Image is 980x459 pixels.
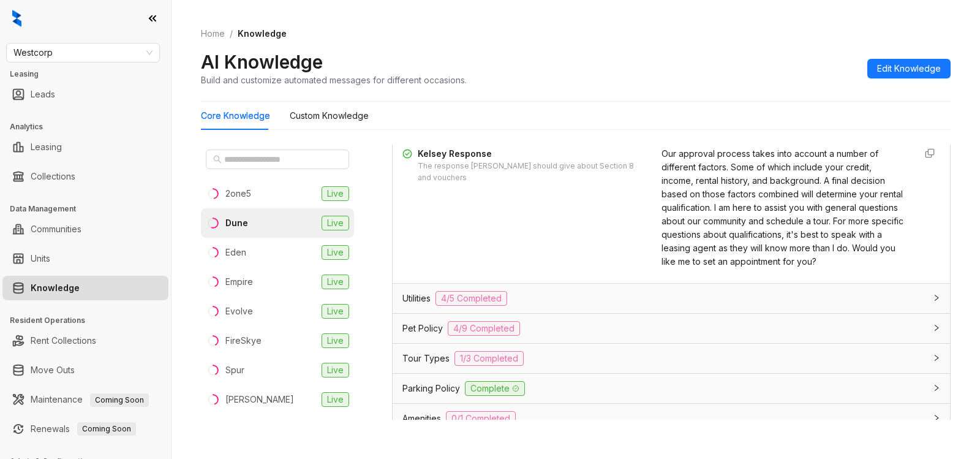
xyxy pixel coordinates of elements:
[225,187,251,200] div: 2one5
[2,246,168,271] li: Units
[13,44,153,62] span: Westcorp
[2,164,168,189] li: Collections
[2,328,168,353] li: Rent Collections
[225,334,262,347] div: FireSkye
[225,363,244,377] div: Spur
[877,62,941,75] span: Edit Knowledge
[402,382,460,395] span: Parking Policy
[661,148,903,267] span: Our approval process takes into account a number of different factors. Some of which include your...
[322,216,349,230] span: Live
[933,324,940,332] span: collapsed
[31,358,75,382] a: Move Outs
[31,217,81,241] a: Communities
[225,216,248,230] div: Dune
[201,109,270,123] div: Core Knowledge
[10,203,171,214] h3: Data Management
[2,276,168,300] li: Knowledge
[322,186,349,201] span: Live
[933,354,940,362] span: collapsed
[31,82,55,107] a: Leads
[198,27,227,40] a: Home
[31,276,80,300] a: Knowledge
[393,374,950,403] div: Parking PolicyComplete
[213,155,222,164] span: search
[393,284,950,313] div: Utilities4/5 Completed
[322,392,349,407] span: Live
[393,404,950,433] div: Amenities0/1 Completed
[454,351,524,366] span: 1/3 Completed
[230,27,233,40] li: /
[322,333,349,348] span: Live
[77,422,136,436] span: Coming Soon
[402,292,431,305] span: Utilities
[867,59,951,78] button: Edit Knowledge
[10,121,171,132] h3: Analytics
[31,246,50,271] a: Units
[402,322,443,335] span: Pet Policy
[2,358,168,382] li: Move Outs
[933,414,940,422] span: collapsed
[322,275,349,289] span: Live
[238,28,287,39] span: Knowledge
[2,217,168,241] li: Communities
[31,417,136,441] a: RenewalsComing Soon
[90,393,149,407] span: Coming Soon
[12,10,21,27] img: logo
[418,147,647,161] div: Kelsey Response
[402,352,450,365] span: Tour Types
[10,315,171,326] h3: Resident Operations
[201,50,323,74] h2: AI Knowledge
[322,245,349,260] span: Live
[31,135,62,159] a: Leasing
[933,294,940,302] span: collapsed
[2,387,168,412] li: Maintenance
[418,161,647,184] div: The response [PERSON_NAME] should give about Section 8 and vouchers
[31,328,96,353] a: Rent Collections
[2,82,168,107] li: Leads
[393,344,950,373] div: Tour Types1/3 Completed
[322,304,349,319] span: Live
[225,246,246,259] div: Eden
[2,417,168,441] li: Renewals
[448,321,520,336] span: 4/9 Completed
[393,314,950,343] div: Pet Policy4/9 Completed
[2,135,168,159] li: Leasing
[446,411,516,426] span: 0/1 Completed
[201,74,467,86] div: Build and customize automated messages for different occasions.
[465,381,525,396] span: Complete
[225,275,253,289] div: Empire
[290,109,369,123] div: Custom Knowledge
[225,393,294,406] div: [PERSON_NAME]
[322,363,349,377] span: Live
[31,164,75,189] a: Collections
[225,305,253,318] div: Evolve
[402,412,441,425] span: Amenities
[435,291,507,306] span: 4/5 Completed
[933,384,940,392] span: collapsed
[10,69,171,80] h3: Leasing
